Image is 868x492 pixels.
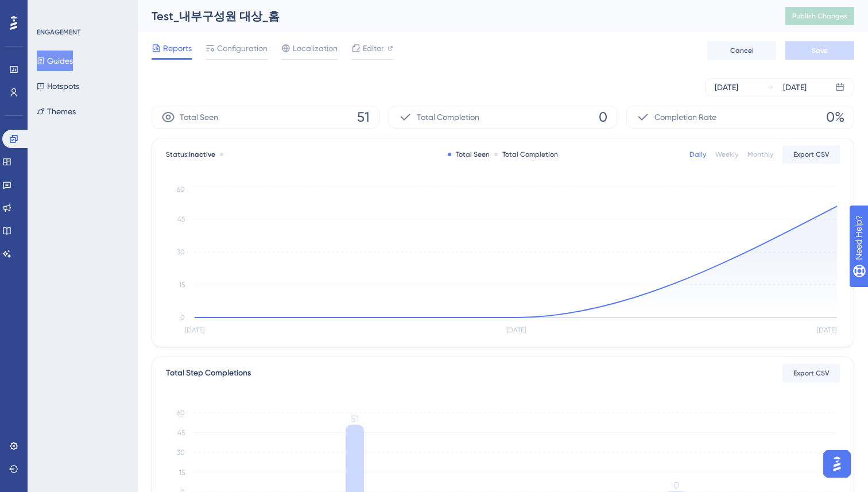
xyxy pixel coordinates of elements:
tspan: 15 [179,468,185,476]
tspan: 45 [177,215,185,223]
tspan: 45 [177,429,185,437]
button: Cancel [707,41,776,60]
div: [DATE] [715,80,738,94]
tspan: 30 [177,448,185,456]
div: Weekly [715,150,738,159]
span: 0 [599,108,607,126]
button: Save [785,41,854,60]
tspan: 60 [177,409,185,417]
button: Export CSV [782,364,840,382]
tspan: 0 [180,313,185,321]
div: Test_내부구성원 대상_홈 [152,8,757,24]
span: Status: [166,150,215,159]
div: Monthly [747,150,773,159]
div: Total Step Completions [166,366,251,380]
span: 51 [357,108,370,126]
button: Hotspots [37,76,79,96]
tspan: [DATE] [185,326,204,334]
span: Need Help? [27,3,72,17]
span: Localization [293,41,338,55]
span: Editor [363,41,384,55]
span: Configuration [217,41,268,55]
span: Save [812,46,828,55]
div: Total Completion [494,150,558,159]
iframe: UserGuiding AI Assistant Launcher [820,447,854,481]
button: Themes [37,101,76,122]
tspan: [DATE] [817,326,836,334]
button: Export CSV [782,145,840,164]
button: Publish Changes [785,7,854,25]
div: ENGAGEMENT [37,28,80,37]
div: Total Seen [448,150,490,159]
span: Completion Rate [654,110,716,124]
tspan: 15 [179,281,185,289]
span: Cancel [730,46,754,55]
tspan: [DATE] [506,326,526,334]
span: 0% [826,108,844,126]
span: Publish Changes [792,11,847,21]
span: Export CSV [793,369,830,378]
span: Reports [163,41,192,55]
span: Export CSV [793,150,830,159]
tspan: 30 [177,248,185,256]
div: [DATE] [783,80,807,94]
span: Total Completion [417,110,479,124]
tspan: 0 [673,480,679,491]
span: Total Seen [180,110,218,124]
div: Daily [689,150,706,159]
span: Inactive [189,150,215,158]
button: Guides [37,51,73,71]
tspan: 51 [351,413,359,424]
tspan: 60 [177,185,185,193]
